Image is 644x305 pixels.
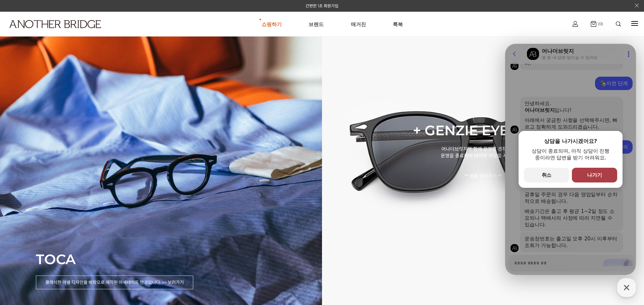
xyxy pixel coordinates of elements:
[309,12,324,36] a: 브랜드
[596,21,603,26] span: (0)
[306,3,338,8] a: 간편한 1초 회원가입
[36,251,193,268] p: TOCA
[391,122,575,138] p: + GENZIE EYEWEAR
[573,21,578,27] img: cart
[393,12,403,36] a: 룩북
[262,12,282,36] a: 쇼핑하기
[391,142,575,183] p: 어나더브릿지와 함께 운영된 겐지아이웨어. 운영을 종료하며 마지막 세일을 시작합니다. ** 제품 보러가기 **
[591,21,603,27] a: (0)
[9,20,101,28] img: logo
[351,12,366,36] a: 매거진
[591,21,596,27] img: cart
[3,20,100,45] a: logo
[505,44,636,275] iframe: Channel chat
[616,21,621,26] img: search
[36,276,193,289] p: 클래식한 아넬 디자인을 바탕으로 제작된 아세테이트 안경입니다. >> 보러가기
